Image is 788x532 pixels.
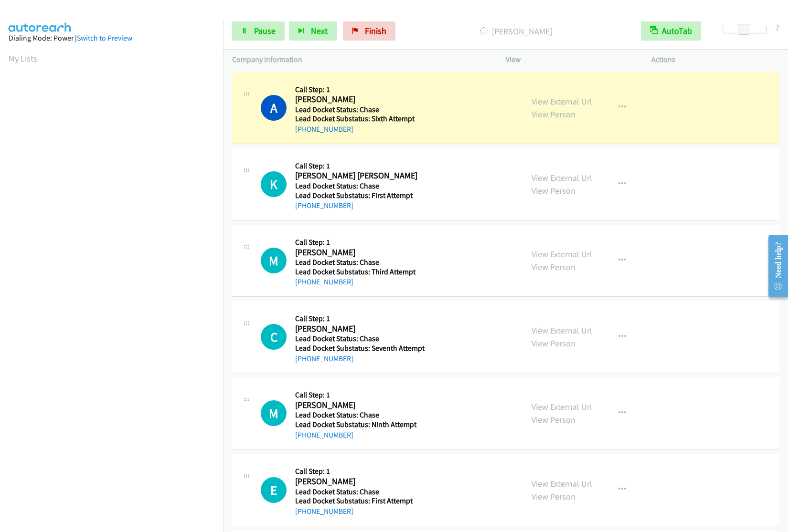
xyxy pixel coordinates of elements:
a: View External Url [532,478,592,489]
a: View External Url [532,401,592,412]
h5: Lead Docket Substatus: Sixth Attempt [295,114,422,124]
div: The call is yet to be attempted [261,324,287,350]
a: [PHONE_NUMBER] [295,277,353,286]
h5: Call Step: 1 [295,85,422,94]
a: [PHONE_NUMBER] [295,507,353,516]
p: Company Information [232,54,489,65]
h5: Call Step: 1 [295,238,422,247]
h1: A [261,95,287,121]
h5: Lead Docket Substatus: First Attempt [295,191,422,200]
h2: [PERSON_NAME] [295,247,422,258]
h5: Call Step: 1 [295,390,422,400]
iframe: Resource Center [760,228,788,304]
div: The call is yet to be attempted [261,400,287,426]
button: AutoTab [641,21,701,41]
h1: C [261,324,287,350]
h1: M [261,400,287,426]
div: The call is yet to be attempted [261,477,287,503]
a: View Person [532,338,575,349]
h2: [PERSON_NAME] [295,400,422,411]
h2: [PERSON_NAME] [295,323,422,334]
h5: Lead Docket Status: Chase [295,105,422,115]
div: Dialing Mode: Power | [9,32,215,44]
h5: Lead Docket Status: Chase [295,334,425,344]
a: [PHONE_NUMBER] [295,201,353,210]
a: View External Url [532,325,592,336]
button: Next [289,21,337,41]
h5: Call Step: 1 [295,161,422,171]
h5: Lead Docket Status: Chase [295,258,422,267]
a: View Person [532,109,575,120]
h5: Lead Docket Status: Chase [295,181,422,191]
h5: Lead Docket Status: Chase [295,410,422,420]
a: [PHONE_NUMBER] [295,354,353,363]
a: Finish [343,21,395,41]
a: View Person [532,261,575,272]
a: View Person [532,185,575,196]
a: View External Url [532,172,592,183]
a: View Person [532,491,575,502]
p: [PERSON_NAME] [408,25,624,38]
h5: Lead Docket Substatus: Third Attempt [295,267,422,277]
h5: Lead Docket Status: Chase [295,487,422,497]
h5: Lead Docket Substatus: Ninth Attempt [295,420,422,429]
a: My Lists [9,53,37,64]
a: Pause [232,21,285,41]
h5: Call Step: 1 [295,314,425,323]
a: Switch to Preview [77,33,132,42]
a: [PHONE_NUMBER] [295,125,353,134]
span: Finish [365,25,386,36]
a: [PHONE_NUMBER] [295,430,353,439]
h1: K [261,171,287,197]
p: Actions [651,54,780,65]
h2: [PERSON_NAME] [295,476,422,487]
span: Pause [254,25,276,36]
h1: E [261,477,287,503]
h5: Lead Docket Substatus: First Attempt [295,496,422,506]
p: View [506,54,634,65]
div: The call is yet to be attempted [261,248,287,273]
h2: [PERSON_NAME] [295,94,422,105]
h5: Lead Docket Substatus: Seventh Attempt [295,344,425,353]
div: 7 [775,21,779,34]
h2: [PERSON_NAME] [PERSON_NAME] [295,170,422,181]
a: View External Url [532,96,592,107]
span: Next [311,25,328,36]
a: View External Url [532,249,592,260]
h1: M [261,248,287,273]
h5: Call Step: 1 [295,467,422,476]
a: View Person [532,414,575,425]
iframe: Dialpad [9,73,224,527]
